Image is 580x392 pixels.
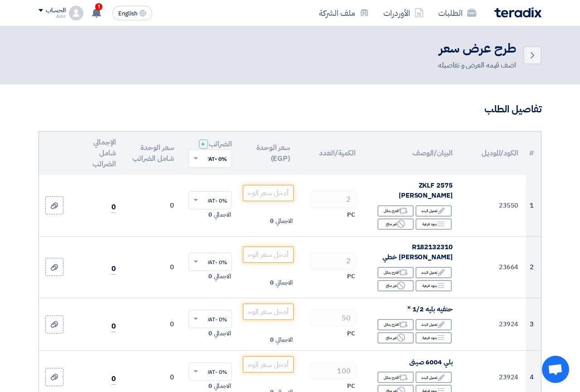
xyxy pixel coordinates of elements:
span: PC [347,382,355,391]
span: 0 [111,321,116,332]
div: غير متاح [377,332,414,344]
div: Amr [39,14,65,19]
td: 0 [123,175,181,237]
span: الاجمالي [275,278,293,287]
span: 0 [270,335,274,344]
ng-select: VAT [188,253,232,271]
a: Open chat [542,356,569,383]
a: الطلبات [431,2,483,24]
input: RFQ_STEP1.ITEMS.2.AMOUNT_TITLE [310,253,356,269]
div: تعديل البند [416,319,452,330]
td: 0 [123,236,181,298]
div: اضف قيمه العرض و تفاصيله [438,60,516,71]
ng-select: VAT [188,363,232,381]
ng-select: VAT [188,191,232,209]
div: تعديل البند [416,372,452,383]
div: الحساب [46,7,65,15]
input: أدخل سعر الوحدة [243,247,294,263]
input: أدخل سعر الوحدة [243,304,294,320]
span: الاجمالي [214,382,231,391]
span: 0 [270,278,274,287]
span: PC [347,210,355,219]
span: الاجمالي [275,335,293,344]
ng-select: VAT [188,310,232,328]
span: 0 [111,263,116,275]
span: 0 [270,217,274,226]
th: الكمية/العدد [297,131,363,175]
div: اقترح بدائل [377,319,414,330]
span: الاجمالي [214,329,231,338]
th: سعر الوحدة (EGP) [239,131,297,175]
span: PC [347,272,355,281]
td: 0 [123,298,181,351]
button: English [112,6,152,20]
span: الاجمالي [275,217,293,226]
th: البيان/الوصف [363,131,459,175]
span: 0 [208,210,212,219]
div: غير متاح [377,280,414,291]
span: PC [347,329,355,338]
th: # [526,131,541,175]
input: RFQ_STEP1.ITEMS.2.AMOUNT_TITLE [310,363,356,379]
span: English [118,10,137,17]
span: R182132310 [PERSON_NAME] خطي [382,242,452,262]
input: أدخل سعر الوحدة [243,185,294,201]
th: الإجمالي شامل الضرائب [70,131,123,175]
td: 23664 [460,236,526,298]
div: اقترح بدائل [377,372,414,383]
td: 3 [526,298,541,351]
td: 23924 [460,298,526,351]
span: الاجمالي [214,210,231,219]
div: بنود فرعية [416,218,452,230]
a: ملف الشركة [312,2,376,24]
th: سعر الوحدة شامل الضرائب [123,131,181,175]
span: 0 [208,272,212,281]
h3: تفاصيل الطلب [39,102,541,116]
span: حنفيه بليه 1/2 " [407,304,452,314]
img: Teradix logo [494,7,541,18]
div: اقترح بدائل [377,267,414,278]
td: 2 [526,236,541,298]
td: 23550 [460,175,526,237]
div: غير متاح [377,218,414,230]
span: + [201,139,205,150]
span: 0 [208,382,212,391]
th: الكود/الموديل [460,131,526,175]
div: بنود فرعية [416,332,452,344]
div: بنود فرعية [416,280,452,291]
span: 1 [95,3,102,10]
a: الأوردرات [376,2,431,24]
span: بلي 6004 صينى [409,357,453,367]
h2: طرح عرض سعر [438,40,516,58]
input: أدخل سعر الوحدة [243,356,294,373]
span: الاجمالي [214,272,231,281]
div: تعديل البند [416,267,452,278]
span: 0 [111,373,116,385]
th: الضرائب [181,131,239,175]
div: اقترح بدائل [377,205,414,217]
input: RFQ_STEP1.ITEMS.2.AMOUNT_TITLE [310,310,356,326]
td: 1 [526,175,541,237]
input: RFQ_STEP1.ITEMS.2.AMOUNT_TITLE [310,191,356,208]
img: profile_test.png [69,6,83,20]
div: تعديل البند [416,205,452,217]
span: 0 [111,202,116,213]
span: 0 [208,329,212,338]
span: ZKLF 2575 [PERSON_NAME] [399,180,453,201]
